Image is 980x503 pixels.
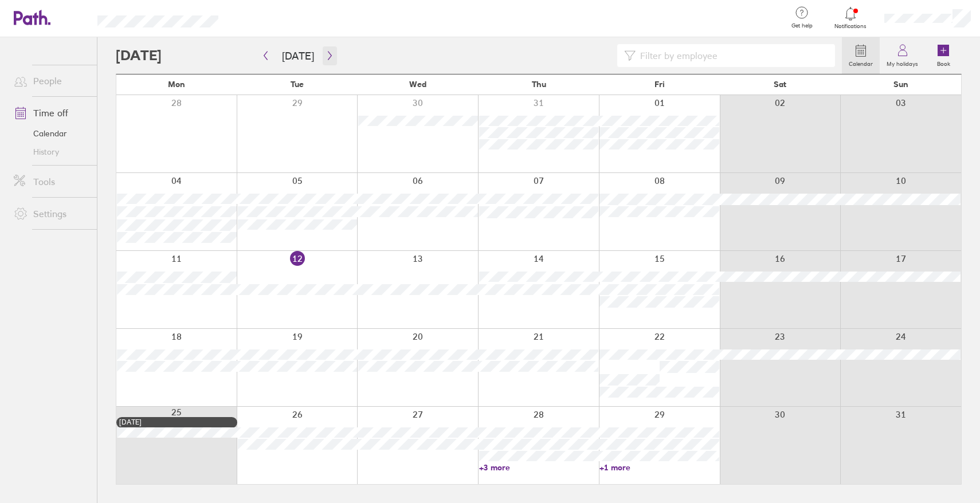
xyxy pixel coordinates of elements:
a: Calendar [842,37,880,74]
label: Book [930,57,957,68]
button: [DATE] [273,46,323,65]
div: [DATE] [119,418,234,426]
label: My holidays [880,57,925,68]
span: Tue [291,80,304,89]
a: +3 more [479,462,599,473]
a: Book [925,37,962,74]
span: Wed [409,80,426,89]
label: Calendar [842,57,880,68]
a: Time off [5,101,97,124]
a: +1 more [599,462,719,473]
span: Get help [783,22,821,29]
span: Fri [654,80,665,89]
span: Notifications [832,23,869,30]
a: Calendar [5,124,97,143]
input: Filter by employee [636,45,828,66]
a: My holidays [880,37,925,74]
a: Tools [5,170,97,193]
span: Sat [774,80,786,89]
span: Sun [893,80,908,89]
a: Notifications [832,6,869,30]
a: History [5,143,97,161]
a: People [5,69,97,92]
a: Settings [5,202,97,225]
span: Thu [532,80,546,89]
span: Mon [168,80,185,89]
